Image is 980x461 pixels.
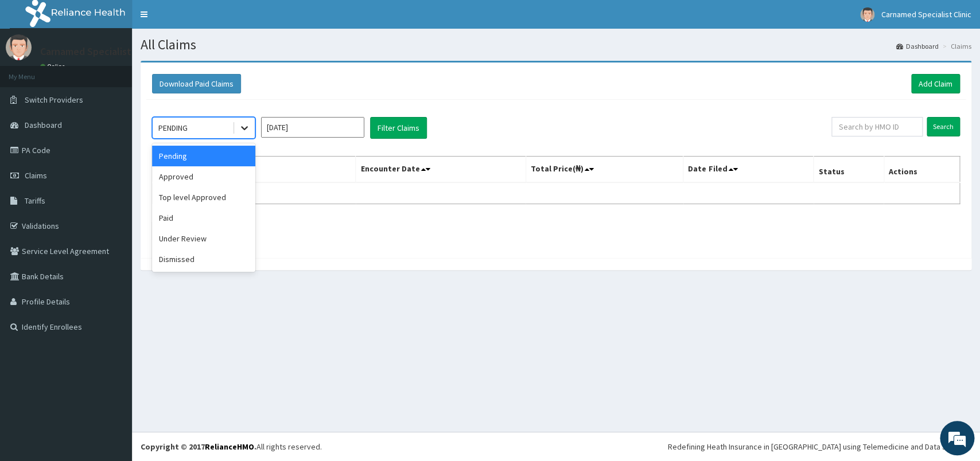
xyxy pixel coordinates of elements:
[25,120,62,130] span: Dashboard
[884,157,959,183] th: Actions
[668,441,971,452] div: Redefining Heath Insurance in [GEOGRAPHIC_DATA] using Telemedicine and Data Science!
[158,122,188,134] div: PENDING
[831,117,923,136] input: Search by HMO ID
[152,74,241,93] button: Download Paid Claims
[860,7,874,22] img: User Image
[25,196,45,206] span: Tariffs
[940,41,971,51] li: Claims
[152,187,255,208] div: Top level Approved
[132,432,980,461] footer: All rights reserved.
[814,157,884,183] th: Status
[370,117,427,139] button: Filter Claims
[356,157,526,183] th: Encounter Date
[152,166,255,187] div: Approved
[152,228,255,249] div: Under Review
[40,62,68,71] a: Online
[205,442,254,452] a: RelianceHMO
[881,9,971,19] span: Carnamed Specialist Clinic
[40,46,158,57] p: Carnamed Specialist Clinic
[25,170,47,181] span: Claims
[911,74,960,93] a: Add Claim
[152,208,255,228] div: Paid
[141,442,256,452] strong: Copyright © 2017 .
[261,117,364,138] input: Select Month and Year
[141,37,971,52] h1: All Claims
[526,157,683,183] th: Total Price(₦)
[896,41,939,51] a: Dashboard
[683,157,814,183] th: Date Filed
[25,95,83,105] span: Switch Providers
[152,146,255,166] div: Pending
[6,34,32,60] img: User Image
[152,249,255,269] div: Dismissed
[927,117,960,136] input: Search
